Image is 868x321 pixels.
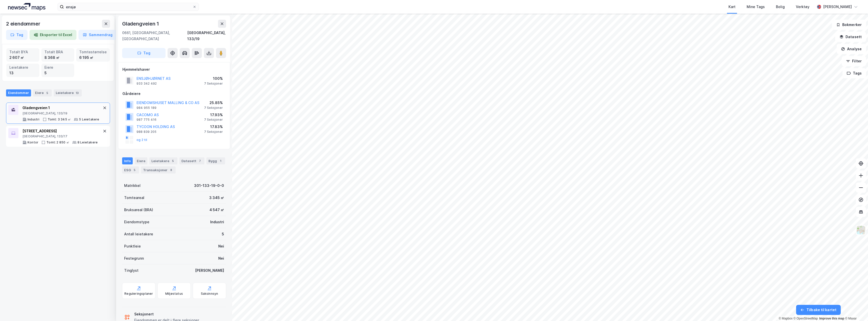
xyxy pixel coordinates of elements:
[132,167,137,172] div: 5
[30,30,76,40] button: Eksporter til Excel
[204,130,223,134] div: 7 Seksjoner
[122,166,139,174] div: ESG
[209,207,224,213] div: 4 547 ㎡
[28,117,40,121] div: Industri
[204,82,223,86] div: 7 Seksjoner
[204,124,223,130] div: 17.83%
[149,157,177,164] div: Leietakere
[747,4,765,10] div: Mine Tags
[6,89,31,96] div: Eiendommer
[122,20,160,28] div: Gladengveien 1
[776,4,785,10] div: Bolig
[8,3,45,11] img: logo.a4113a55bc3d86da70a041830d287a7e.svg
[170,158,175,163] div: 5
[197,158,202,163] div: 7
[204,76,223,82] div: 100%
[796,305,841,315] button: Tilbake til kartet
[77,140,98,144] div: 8 Leietakere
[137,130,156,134] div: 988 839 205
[794,317,818,320] a: OpenStreetMap
[28,140,38,144] div: Kontor
[33,89,52,96] div: Eiere
[9,70,36,76] div: 13
[135,157,147,164] div: Eiere
[204,118,223,122] div: 7 Seksjoner
[75,90,80,95] div: 13
[9,55,36,60] div: 2 607 ㎡
[122,157,133,164] div: Info
[44,55,71,60] div: 8 368 ㎡
[843,68,866,78] button: Tags
[218,158,223,163] div: 1
[222,231,224,237] div: 5
[856,225,866,235] img: Z
[134,311,199,317] div: Seksjonert
[9,49,36,55] div: Totalt BYA
[823,4,852,10] div: [PERSON_NAME]
[835,32,866,42] button: Datasett
[44,65,71,70] div: Eiere
[124,219,149,225] div: Eiendomstype
[22,128,98,134] div: [STREET_ADDRESS]
[22,134,98,138] div: [GEOGRAPHIC_DATA], 133/17
[837,44,866,54] button: Analyse
[165,292,183,296] div: Miljøstatus
[64,3,193,11] input: Søk på adresse, matrikkel, gårdeiere, leietakere eller personer
[169,167,174,172] div: 8
[124,207,153,213] div: Bruksareal (BRA)
[204,112,223,118] div: 17.93%
[206,157,225,164] div: Bygg
[204,106,223,110] div: 7 Seksjoner
[79,55,107,60] div: 6 195 ㎡
[218,243,224,249] div: Nei
[124,231,153,237] div: Antall leietakere
[79,117,99,121] div: 5 Leietakere
[44,70,71,76] div: 5
[842,56,866,66] button: Filter
[122,30,187,42] div: 0661, [GEOGRAPHIC_DATA], [GEOGRAPHIC_DATA]
[124,255,144,261] div: Festegrunn
[122,66,226,72] div: Hjemmelshaver
[6,20,41,28] div: 2 eiendommer
[179,157,204,164] div: Datasett
[843,297,868,321] div: Kontrollprogram for chat
[137,118,156,122] div: 987 775 416
[124,183,141,189] div: Matrikkel
[141,166,176,174] div: Transaksjoner
[46,140,69,144] div: Tomt: 2 850 ㎡
[45,90,50,95] div: 5
[201,292,218,296] div: Saksinnsyn
[832,20,866,30] button: Bokmerker
[843,297,868,321] iframe: Chat Widget
[44,49,71,55] div: Totalt BRA
[137,82,157,86] div: 933 342 492
[79,49,107,55] div: Tomtestørrelse
[779,317,793,320] a: Mapbox
[218,255,224,261] div: Nei
[124,243,141,249] div: Punktleie
[124,267,139,274] div: Tinglyst
[122,48,166,58] button: Tag
[6,30,28,40] button: Tag
[204,100,223,106] div: 25.85%
[187,30,226,42] div: [GEOGRAPHIC_DATA], 133/19
[48,117,71,121] div: Tomt: 3 345 ㎡
[796,4,809,10] div: Verktøy
[137,106,156,110] div: 984 955 189
[124,195,144,201] div: Tomteareal
[22,111,99,115] div: [GEOGRAPHIC_DATA], 133/19
[122,91,226,97] div: Gårdeiere
[54,89,82,96] div: Leietakere
[78,30,117,40] button: Sammendrag
[210,219,224,225] div: Industri
[819,317,844,320] a: Improve this map
[728,4,736,10] div: Kart
[194,183,224,189] div: 301-133-19-0-0
[9,65,36,70] div: Leietakere
[195,267,224,274] div: [PERSON_NAME]
[209,195,224,201] div: 3 345 ㎡
[124,292,153,296] div: Reguleringsplaner
[22,105,99,111] div: Gladengveien 1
